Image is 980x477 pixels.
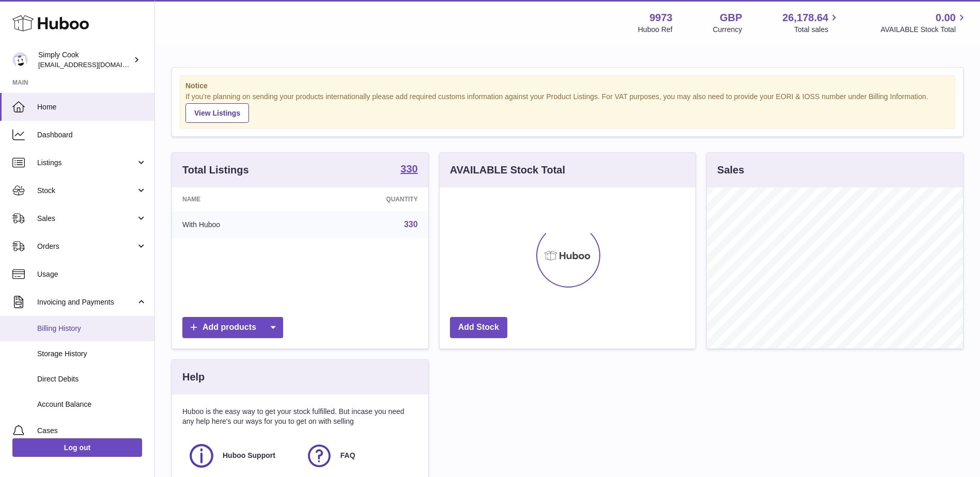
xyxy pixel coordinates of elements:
strong: 9973 [649,11,673,25]
div: Simply Cook [38,50,131,70]
span: Stock [37,186,136,196]
a: 0.00 AVAILABLE Stock Total [880,11,968,35]
span: Total sales [794,25,840,35]
a: Add Stock [450,317,507,338]
h3: Total Listings [182,163,249,177]
h3: Help [182,370,205,384]
a: 330 [404,220,418,229]
span: Billing History [37,324,147,333]
img: internalAdmin-9973@internal.huboo.com [12,52,28,68]
p: Huboo is the easy way to get your stock fulfilled. But incase you need any help here's our ways f... [182,407,418,426]
span: Cases [37,426,147,436]
span: Usage [37,269,147,279]
td: With Huboo [172,211,307,238]
h3: Sales [717,163,744,177]
span: Invoicing and Payments [37,297,136,307]
a: View Listings [185,103,249,123]
strong: Notice [185,81,950,91]
th: Quantity [307,187,428,211]
a: Log out [12,438,142,457]
a: Huboo Support [188,442,295,470]
div: Huboo Ref [638,25,673,35]
span: FAQ [340,451,355,460]
span: Listings [37,158,136,168]
strong: 330 [400,164,417,174]
a: 330 [400,164,417,176]
div: Currency [713,25,742,35]
a: Add products [182,317,283,338]
span: Dashboard [37,130,147,140]
span: 26,178.64 [782,11,828,25]
span: Home [37,102,147,112]
span: Orders [37,242,136,251]
span: Direct Debits [37,374,147,384]
span: Huboo Support [223,451,275,460]
span: 0.00 [936,11,956,25]
h3: AVAILABLE Stock Total [450,163,565,177]
th: Name [172,187,307,211]
span: AVAILABLE Stock Total [880,25,968,35]
a: FAQ [305,442,413,470]
strong: GBP [720,11,742,25]
span: Account Balance [37,400,147,409]
a: 26,178.64 Total sales [782,11,840,35]
span: Storage History [37,349,147,359]
span: Sales [37,214,136,224]
span: [EMAIL_ADDRESS][DOMAIN_NAME] [38,60,152,69]
div: If you're planning on sending your products internationally please add required customs informati... [185,92,950,123]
